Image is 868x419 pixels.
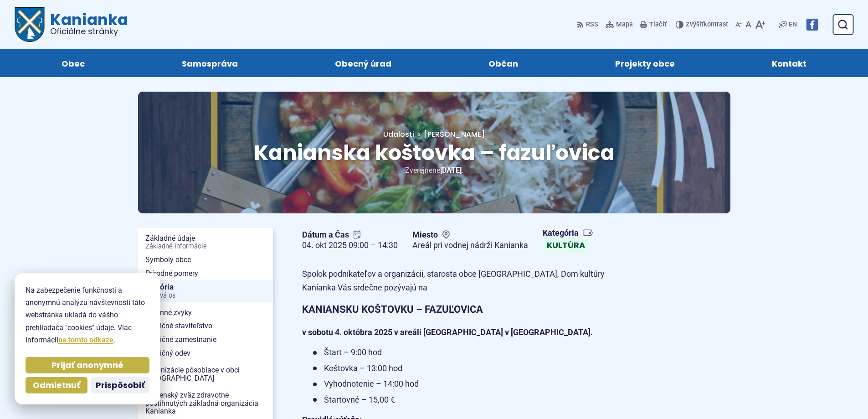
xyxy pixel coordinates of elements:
a: Slovenský zväz zdravotne postihnutých základná organizácia Kanianka [138,388,273,418]
span: Prispôsobiť [96,380,145,391]
a: Rodinné zvyky [138,306,273,320]
a: Kultúra [543,238,589,253]
a: EN [787,19,799,30]
figcaption: 04. okt 2025 09:00 – 14:30 [302,240,398,251]
figcaption: Areál pri vodnej nádrži Kanianka [412,240,528,251]
span: [PERSON_NAME] [424,129,485,140]
a: Základné údajeZákladné informácie [138,232,273,253]
button: Prispôsobiť [91,377,149,393]
a: Obec [22,49,124,77]
span: Symboly obce [145,253,266,267]
span: Samospráva [182,49,238,77]
a: Symboly obce [138,253,273,267]
button: Zmenšiť veľkosť písma [734,15,744,34]
li: Vyhodnotenie – 14:00 hod [313,377,626,391]
span: Základné informácie [145,243,266,250]
p: Spolok podnikateľov a organizácii, starosta obce [GEOGRAPHIC_DATA], Dom kultúry Kanianka Vás srde... [302,267,626,295]
a: Tradičné zamestnanie [138,333,273,347]
button: Prijať anonymné [26,357,149,373]
span: Organizácie pôsobiace v obci [GEOGRAPHIC_DATA] [145,363,266,385]
span: Kanianska koštovka – fazuľovica [254,138,615,167]
span: Obecný úrad [335,49,391,77]
a: Projekty obce [576,49,714,77]
span: Zvýšiť [686,21,704,28]
li: Štart – 9:00 hod [313,346,626,360]
span: RSS [586,19,598,30]
strong: KANIANSKU KOŠTOVKU – FAZUĽOVICA [302,304,483,315]
span: Projekty obce [615,49,675,77]
a: [PERSON_NAME] [414,129,485,140]
a: Logo Kanianka, prejsť na domovskú stránku. [15,7,128,42]
a: Prírodné pomery [138,267,273,280]
p: Na zabezpečenie funkčnosti a anonymnú analýzu návštevnosti táto webstránka ukladá do vášho prehli... [26,284,149,346]
span: Rodinné zvyky [145,306,266,320]
button: Zvýšiťkontrast [676,15,730,34]
strong: v sobotu 4. októbra 2025 v areáli [GEOGRAPHIC_DATA] v [GEOGRAPHIC_DATA]. [302,327,593,337]
span: Tradičný odev [145,347,266,360]
span: Slovenský zväz zdravotne postihnutých základná organizácia Kanianka [145,388,266,418]
span: Miesto [412,230,528,240]
a: RSS [577,15,600,34]
a: Tradičné staviteľstvo [138,319,273,333]
a: Organizácie pôsobiace v obci [GEOGRAPHIC_DATA] [138,363,273,385]
button: Zväčšiť veľkosť písma [753,15,767,34]
span: [DATE] [440,166,462,175]
a: Tradičný odev [138,347,273,360]
button: Nastaviť pôvodnú veľkosť písma [744,15,753,34]
span: Občan [488,49,518,77]
span: Dátum a Čas [302,230,398,240]
p: Zverejnené . [167,164,701,176]
span: História [145,280,266,302]
span: Časová os [145,292,266,300]
a: Obecný úrad [295,49,431,77]
span: Tradičné zamestnanie [145,333,266,347]
span: Tlačiť [649,21,667,29]
span: kontrast [686,21,728,29]
img: Prejsť na Facebook stránku [806,19,818,31]
span: Kategória [543,228,593,238]
a: Samospráva [142,49,277,77]
span: Mapa [616,19,633,30]
a: na tomto odkaze [58,336,113,344]
a: Kontakt [733,49,846,77]
a: Občan [449,49,558,77]
span: Obec [62,49,85,77]
span: Základné údaje [145,232,266,253]
a: Udalosti [383,129,414,140]
span: Odmietnuť [33,380,80,391]
a: HistóriaČasová os [138,280,273,302]
span: Kanianka [45,12,128,36]
span: Prírodné pomery [145,267,266,280]
span: Kontakt [772,49,806,77]
span: EN [789,19,797,30]
span: Prijať anonymné [51,360,123,371]
img: Prejsť na domovskú stránku [15,7,45,42]
button: Tlačiť [638,15,668,34]
li: Štartovné – 15,00 € [313,393,626,407]
a: Mapa [604,15,635,34]
span: Oficiálne stránky [50,27,128,36]
li: Koštovka – 13:00 hod [313,362,626,376]
span: Tradičné staviteľstvo [145,319,266,333]
button: Odmietnuť [26,377,87,393]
